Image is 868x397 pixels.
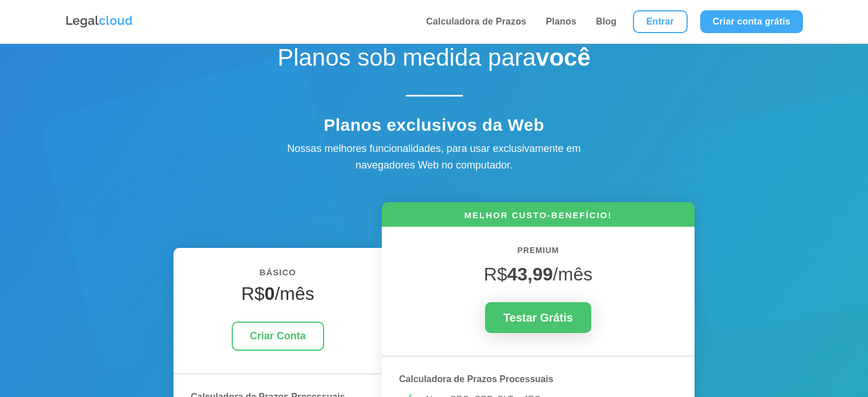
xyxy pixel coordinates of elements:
[232,322,324,351] a: Criar Conta
[191,265,365,286] h6: BÁSICO
[191,283,365,310] h4: R$ /mês
[265,283,275,304] strong: 0
[399,244,677,263] h6: PREMIUM
[700,10,803,33] a: Criar conta grátis
[633,10,688,33] a: Entrar
[507,264,553,284] strong: 43,99
[536,44,591,71] strong: você
[263,141,605,174] div: Nossas melhores funcionalidades, para usar exclusivamente em navegadores Web no computador.
[235,115,634,141] h4: Planos exclusivos da Web
[399,374,553,384] strong: Calculadora de Prazos Processuais
[485,302,591,333] a: Testar Grátis
[235,43,634,78] h1: Planos sob medida para
[382,209,695,227] h6: MELHOR CUSTO-BENEFÍCIO!
[65,14,134,29] img: Logo da Legalcloud
[484,264,592,284] span: R$ /mês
